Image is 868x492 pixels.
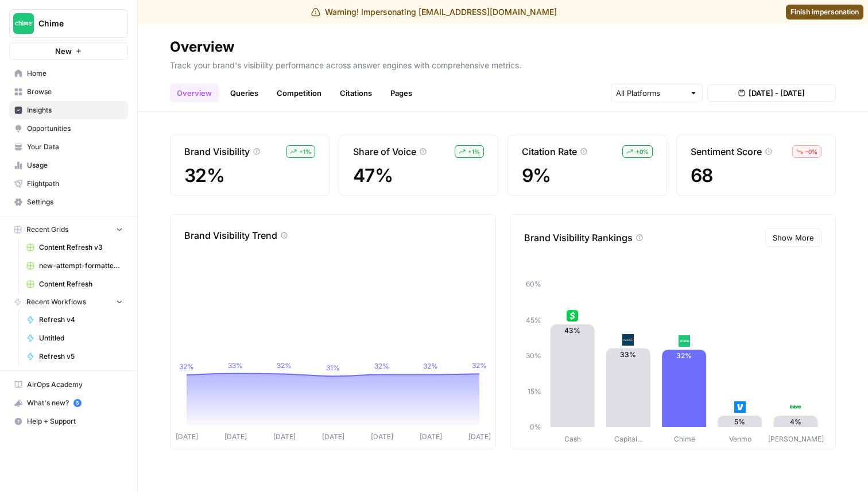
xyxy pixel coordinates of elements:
span: Show More [773,232,814,243]
a: Browse [9,83,128,101]
div: Overview [170,38,234,56]
a: Pages [383,84,419,102]
a: Home [9,64,128,83]
a: Untitled [21,329,128,347]
p: Share of Voice [353,145,416,158]
tspan: [DATE] [176,432,198,441]
tspan: 32% [277,361,292,370]
a: Refresh v5 [21,347,128,366]
button: Show More [765,228,821,247]
text: 5 [76,400,79,406]
span: Refresh v4 [39,315,123,325]
span: Recent Grids [26,224,68,235]
img: 2c8tr469e8bywshfh9fl9rnsybn6 [734,401,746,413]
a: Refresh v4 [21,311,128,329]
img: cgcu78m6hg2ji75p7nb43naix537 [567,310,578,321]
span: new-attempt-formatted.csv [39,261,123,271]
span: + 1 % [468,147,480,156]
text: 43% [564,326,580,335]
span: Help + Support [27,416,123,427]
text: 32% [676,351,692,360]
a: Your Data [9,138,128,156]
div: What's new? [10,394,127,412]
button: Recent Grids [9,221,128,238]
button: [DATE] - [DATE] [707,84,836,102]
img: mhv33baw7plipcpp00rsngv1nu95 [679,335,690,347]
span: Flightpath [27,179,123,189]
span: Content Refresh [39,279,123,289]
p: Brand Visibility [184,145,250,158]
span: + 1 % [299,147,311,156]
tspan: Cash [564,435,581,443]
p: Citation Rate [522,145,577,158]
tspan: [PERSON_NAME] [768,435,824,443]
p: Track your brand's visibility performance across answer engines with comprehensive metrics. [170,56,836,71]
span: – 0 % [805,147,817,156]
text: 4% [790,417,801,426]
button: What's new? 5 [9,394,128,412]
img: Chime Logo [13,13,34,34]
a: Opportunities [9,119,128,138]
span: Home [27,68,123,79]
button: Recent Workflows [9,293,128,311]
tspan: 15% [528,387,541,396]
a: Queries [223,84,265,102]
span: Untitled [39,333,123,343]
span: 9% [522,165,653,186]
tspan: Chime [674,435,695,443]
tspan: 32% [472,361,487,370]
span: Refresh v5 [39,351,123,362]
span: Chime [38,18,108,29]
tspan: [DATE] [371,432,393,441]
a: Insights [9,101,128,119]
span: Finish impersonation [790,7,859,17]
span: Settings [27,197,123,207]
tspan: 32% [374,362,389,370]
p: Sentiment Score [691,145,762,158]
a: Content Refresh [21,275,128,293]
span: Recent Workflows [26,297,86,307]
input: All Platforms [616,87,685,99]
p: Brand Visibility Rankings [524,231,633,245]
a: Usage [9,156,128,175]
tspan: 31% [326,363,340,372]
tspan: Capital… [614,435,643,443]
button: Help + Support [9,412,128,431]
span: Insights [27,105,123,115]
a: 5 [73,399,82,407]
tspan: 0% [530,423,541,431]
a: Flightpath [9,175,128,193]
p: Brand Visibility Trend [184,228,277,242]
tspan: 30% [526,351,541,360]
tspan: 32% [423,362,438,370]
span: Browse [27,87,123,97]
text: 33% [620,350,636,359]
a: Citations [333,84,379,102]
a: AirOps Academy [9,375,128,394]
tspan: [DATE] [224,432,247,441]
tspan: 60% [526,280,541,288]
span: Opportunities [27,123,123,134]
span: 32% [184,165,315,186]
a: Competition [270,84,328,102]
div: Warning! Impersonating [EMAIL_ADDRESS][DOMAIN_NAME] [311,6,557,18]
tspan: [DATE] [420,432,442,441]
a: Finish impersonation [786,5,863,20]
span: 47% [353,165,484,186]
button: New [9,42,128,60]
span: Your Data [27,142,123,152]
text: 5% [734,417,745,426]
button: Workspace: Chime [9,9,128,38]
span: 68 [691,165,821,186]
tspan: [DATE] [468,432,491,441]
a: Content Refresh v3 [21,238,128,257]
tspan: 32% [179,362,194,371]
span: Content Refresh v3 [39,242,123,253]
span: [DATE] - [DATE] [749,87,805,99]
tspan: Venmo [729,435,751,443]
tspan: [DATE] [322,432,344,441]
a: Overview [170,84,219,102]
tspan: 45% [526,316,541,324]
a: Settings [9,193,128,211]
span: New [55,45,72,57]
